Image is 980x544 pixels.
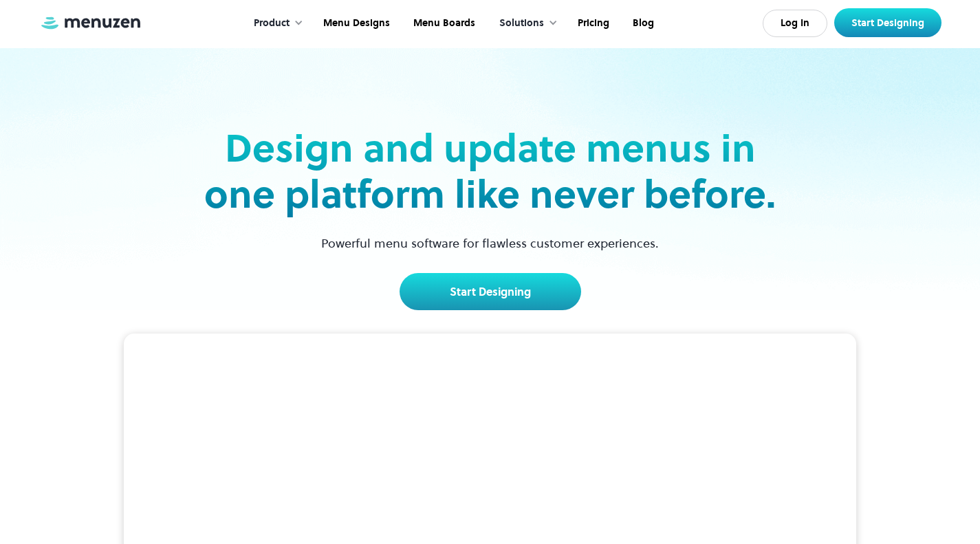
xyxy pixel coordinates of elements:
[254,16,290,31] div: Product
[486,2,565,45] div: Solutions
[200,125,781,217] h2: Design and update menus in one platform like never before.
[304,234,676,252] p: Powerful menu software for flawless customer experiences.
[310,2,400,45] a: Menu Designs
[400,2,486,45] a: Menu Boards
[620,2,664,45] a: Blog
[763,10,827,37] a: Log In
[499,16,544,31] div: Solutions
[400,273,581,310] a: Start Designing
[240,2,310,45] div: Product
[834,8,941,37] a: Start Designing
[565,2,620,45] a: Pricing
